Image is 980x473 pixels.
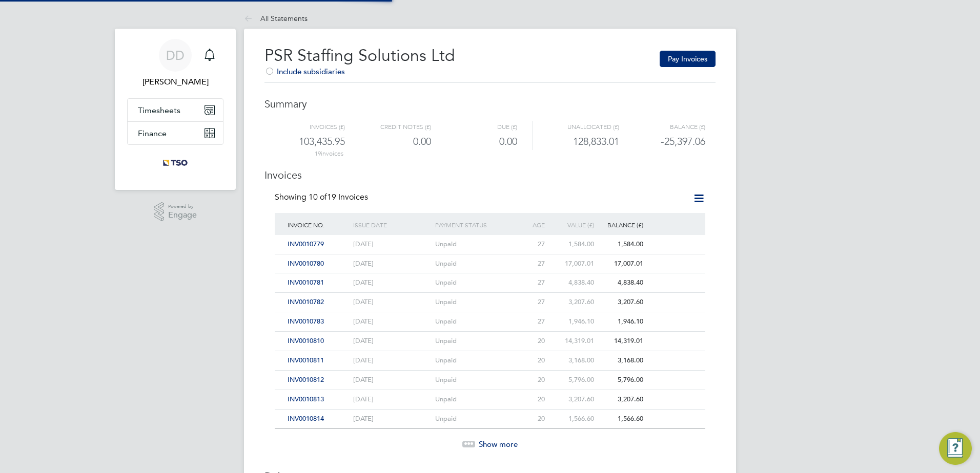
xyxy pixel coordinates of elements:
[547,293,597,312] div: 3,207.60
[166,49,185,62] span: DD
[515,371,547,390] div: 20
[288,336,324,345] span: INV0010810
[433,332,515,351] div: Unpaid
[288,356,324,364] span: INV0010811
[351,312,433,331] div: [DATE]
[288,414,324,423] span: INV0010814
[127,155,223,171] a: Go to home page
[547,312,597,331] div: 1,946.10
[127,76,223,88] span: Deslyn Darbeau
[619,121,705,133] div: Balance (£)
[597,213,646,236] div: Balance (£)
[351,235,433,254] div: [DATE]
[285,213,351,236] div: Invoice No.
[515,332,547,351] div: 20
[288,317,324,326] span: INV0010783
[431,133,517,150] div: 0.00
[619,133,705,150] div: -25,397.06
[515,390,547,409] div: 20
[547,371,597,390] div: 5,796.00
[433,273,515,292] div: Unpaid
[276,133,345,150] div: 103,435.95
[288,297,324,306] span: INV0010782
[315,150,321,157] span: 19
[547,351,597,370] div: 3,168.00
[321,150,343,157] ng-pluralize: invoices
[547,273,597,292] div: 4,838.40
[547,390,597,409] div: 3,207.60
[288,278,324,287] span: INV0010781
[345,133,431,150] div: 0.00
[351,213,433,236] div: Issue date
[597,351,646,370] div: 3,168.00
[515,254,547,273] div: 27
[276,121,345,133] div: Invoices (£)
[433,213,515,236] div: Payment status
[547,410,597,428] div: 1,566.60
[264,87,716,111] h3: Summary
[138,105,180,115] span: Timesheets
[157,155,193,171] img: tso-uk-logo-retina.png
[547,213,597,236] div: Value (£)
[515,213,547,250] div: Age (days)
[309,192,327,202] span: 10 of
[660,51,716,67] a: Pay Invoices
[288,240,324,248] span: INV0010779
[533,121,619,133] div: Unallocated (£)
[597,390,646,409] div: 3,207.60
[309,192,368,202] span: 19 Invoices
[597,273,646,292] div: 4,838.40
[275,192,370,203] div: Showing
[351,254,433,273] div: [DATE]
[288,375,324,384] span: INV0010812
[597,332,646,351] div: 14,319.01
[597,293,646,312] div: 3,207.60
[433,351,515,370] div: Unpaid
[547,254,597,273] div: 17,007.01
[288,259,324,268] span: INV0010780
[351,293,433,312] div: [DATE]
[479,439,518,449] span: Show more
[433,371,515,390] div: Unpaid
[128,122,223,144] button: Finance
[547,235,597,254] div: 1,584.00
[433,410,515,428] div: Unpaid
[515,410,547,428] div: 20
[351,332,433,351] div: [DATE]
[515,235,547,254] div: 27
[515,293,547,312] div: 27
[939,432,972,465] button: Engage Resource Center
[431,121,517,133] div: Due (£)
[515,273,547,292] div: 27
[138,128,167,138] span: Finance
[288,395,324,403] span: INV0010813
[597,371,646,390] div: 5,796.00
[351,351,433,370] div: [DATE]
[244,14,308,23] a: All Statements
[154,202,197,222] a: Powered byEngage
[168,211,197,220] span: Engage
[351,390,433,409] div: [DATE]
[128,99,223,121] button: Timesheets
[115,29,236,190] nav: Main navigation
[433,312,515,331] div: Unpaid
[351,410,433,428] div: [DATE]
[351,371,433,390] div: [DATE]
[433,293,515,312] div: Unpaid
[597,254,646,273] div: 17,007.01
[168,202,197,211] span: Powered by
[433,390,515,409] div: Unpaid
[597,235,646,254] div: 1,584.00
[533,133,619,150] div: 128,833.01
[597,410,646,428] div: 1,566.60
[433,254,515,273] div: Unpaid
[264,46,455,66] span: PSR Staffing Solutions Ltd
[127,39,223,88] a: DD[PERSON_NAME]
[433,235,515,254] div: Unpaid
[351,273,433,292] div: [DATE]
[515,312,547,331] div: 27
[345,121,431,133] div: Credit notes (£)
[597,312,646,331] div: 1,946.10
[264,67,345,76] span: Include subsidiaries
[547,332,597,351] div: 14,319.01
